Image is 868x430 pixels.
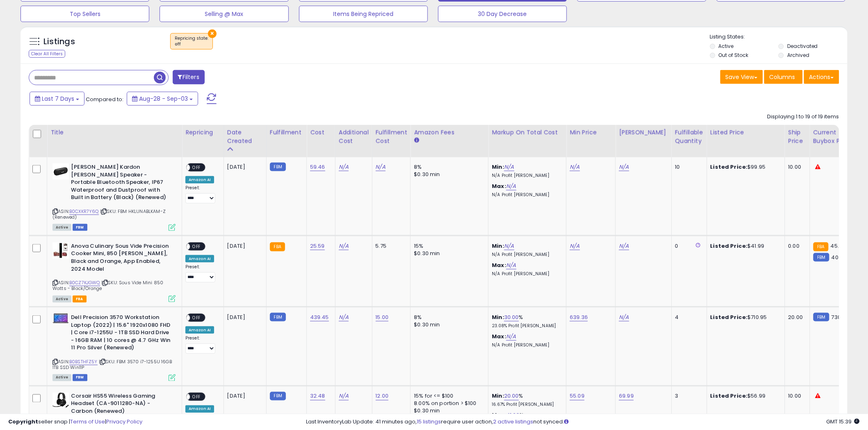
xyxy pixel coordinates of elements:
div: Last InventoryLab Update: 41 minutes ago, require user action, not synced. [306,418,860,426]
a: 30.00 [504,313,519,321]
button: Actions [804,70,839,84]
div: 10.00 [788,393,804,400]
a: N/A [619,242,629,250]
p: 23.08% Profit [PERSON_NAME] [492,323,560,329]
span: | SKU: FBM HKLUNABLKAM-Z (Renewed) [53,208,166,220]
a: B0BSTHFZ5Y [69,358,98,365]
a: Terms of Use [70,418,105,425]
div: Current Buybox Price [813,128,856,145]
b: Max: [492,261,506,269]
a: N/A [376,163,386,171]
span: FBM [73,224,87,231]
span: Compared to: [86,95,123,103]
div: $41.99 [710,242,779,250]
p: Listing States: [710,33,847,41]
a: 69.99 [619,392,634,401]
small: FBM [270,392,286,401]
div: Preset: [185,185,217,204]
p: N/A Profit [PERSON_NAME] [492,192,560,198]
b: Min: [492,392,504,400]
div: Cost [310,128,332,137]
div: 8% [414,314,482,321]
div: Amazon AI [185,405,214,413]
div: seller snap | | [8,418,142,426]
button: Save View [720,70,763,84]
div: Preset: [185,264,217,283]
div: Amazon Fees [414,128,485,137]
span: Columns [770,73,795,81]
div: Amazon AI [185,176,214,183]
label: Active [719,43,734,50]
label: Deactivated [787,43,818,50]
span: Repricing state : [175,35,208,48]
span: All listings currently available for purchase on Amazon [53,224,71,231]
div: ASIN: [53,242,176,301]
a: 25.59 [310,242,325,250]
span: FBM [73,374,87,381]
small: Amazon Fees. [414,137,419,144]
b: Max: [492,333,506,340]
b: Max: [492,182,506,190]
b: Listed Price: [710,313,748,321]
img: 41iahV5ev4L._SL40_.jpg [53,242,69,259]
button: Columns [764,70,803,84]
div: % [492,393,560,408]
a: 32.48 [310,392,325,401]
div: Amazon AI [185,255,214,263]
div: Additional Cost [339,128,369,145]
a: 15 listings [417,418,441,425]
b: Listed Price: [710,163,748,171]
div: Displaying 1 to 19 of 19 items [767,113,839,121]
small: FBA [813,242,829,251]
small: FBA [270,242,285,251]
h5: Listings [43,36,75,48]
div: $710.95 [710,314,779,321]
b: Corsair HS55 Wireless Gaming Headset (CA-9011280-NA) - Carbon (Renewed) [71,393,171,418]
div: Fulfillable Quantity [675,128,704,145]
small: FBM [813,313,829,321]
b: Dell Precision 3570 Workstation Laptop (2022) | 15.6" 1920x1080 FHD | Core i7-1255U - 1TB SSD Har... [71,314,171,354]
img: 41y2fLcE5pL._SL40_.jpg [53,393,69,408]
a: B0CZ7KJGWQ [69,279,100,286]
span: 40 [831,253,838,261]
div: Amazon AI [185,326,214,334]
div: 10.00 [788,163,804,171]
a: N/A [570,242,580,250]
a: 12.00 [376,392,389,401]
button: × [208,29,217,38]
a: N/A [506,182,516,190]
a: 59.46 [310,163,325,171]
a: N/A [339,163,349,171]
div: Date Created [227,128,263,145]
b: Listed Price: [710,242,748,250]
p: N/A Profit [PERSON_NAME] [492,271,560,277]
div: % [492,314,560,329]
button: Selling @ Max [160,6,288,22]
small: FBM [813,253,829,262]
a: N/A [339,242,349,250]
div: [PERSON_NAME] [619,128,668,137]
div: $0.30 min [414,321,482,328]
a: 15.00 [376,313,389,321]
div: ASIN: [53,163,176,230]
div: Fulfillment Cost [376,128,407,145]
img: 41--+C-N+0L._SL40_.jpg [53,314,69,324]
div: ASIN: [53,314,176,380]
div: 8% [414,163,482,171]
div: [DATE] [227,242,260,250]
a: N/A [339,313,349,321]
span: OFF [190,315,203,321]
b: Listed Price: [710,392,748,400]
div: Repricing [185,128,220,137]
a: Privacy Policy [106,418,142,425]
div: 15% for <= $100 [414,393,482,400]
a: 20.00 [504,392,519,401]
button: Filters [173,70,205,84]
span: OFF [190,393,203,400]
a: 55.09 [570,392,585,401]
b: Min: [492,163,504,171]
div: Preset: [185,335,217,354]
span: 730.95 [831,313,849,321]
span: All listings currently available for purchase on Amazon [53,296,71,303]
a: N/A [504,242,514,250]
